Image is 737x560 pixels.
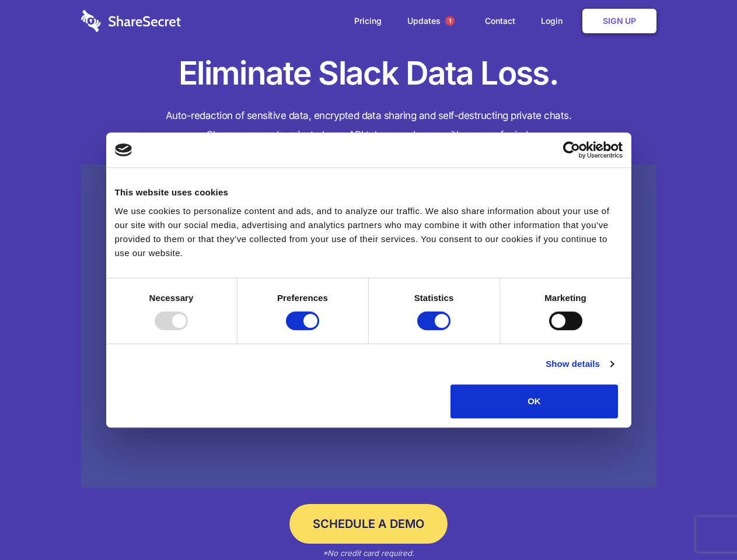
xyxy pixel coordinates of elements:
div: This website uses cookies [115,185,623,199]
img: logo [115,143,132,156]
strong: Preferences [277,293,328,303]
a: Pricing [343,3,393,39]
div: We use cookies to personalize content and ads, and to analyze our traffic. We also share informat... [115,204,623,260]
h1: Eliminate Slack Data Loss. [81,52,656,94]
a: Contact [473,3,527,39]
h4: Auto-redaction of sensitive data, encrypted data sharing and self-destructing private chats. Shar... [81,106,656,145]
span: 1 [445,16,455,26]
button: OK [450,384,618,418]
a: Show details [546,357,613,371]
a: Sign Up [582,9,656,33]
em: *No credit card required. [323,548,414,558]
a: Usercentrics Cookiebot - opens in a new window [521,141,623,159]
img: logo-wordmark-white-trans-d4663122ce5f474addd5e946df7df03e33cb6a1c49d2221995e7729f52c070b2.svg [81,10,181,32]
a: Schedule a Demo [289,504,448,544]
a: Wistia video thumbnail [81,164,656,488]
a: Login [529,3,580,39]
strong: Marketing [544,293,586,303]
strong: Necessary [149,293,194,303]
strong: Statistics [414,293,454,303]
